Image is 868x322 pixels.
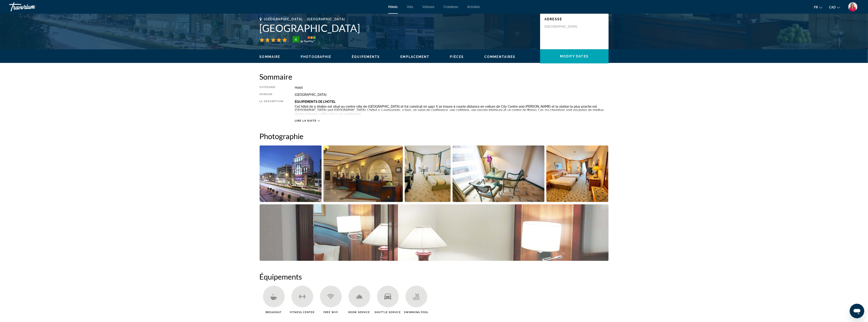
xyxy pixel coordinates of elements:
button: User Menu [847,2,859,12]
a: Hôtels [388,5,398,9]
button: Commentaires [484,55,515,59]
button: Change language [814,4,822,10]
span: [GEOGRAPHIC_DATA], , [GEOGRAPHIC_DATA] [264,17,345,21]
h1: [GEOGRAPHIC_DATA] [260,22,536,34]
a: Voitures [422,5,435,9]
a: Activités [467,5,480,9]
span: Fitness Center [290,311,314,314]
div: Catégorie [260,86,283,89]
button: Modify Dates [540,49,609,63]
a: Croisières [444,5,458,9]
p: Cet hôtel de 5 étoiles est situé au centre ville de [GEOGRAPHIC_DATA] et fut construit en 1997. I... [295,105,609,116]
div: [GEOGRAPHIC_DATA] [295,93,609,96]
button: Photographie [301,55,331,59]
button: Lire la suite [295,119,320,122]
h2: Sommaire [260,72,609,81]
button: Open full-screen image slider [260,204,609,261]
button: Change currency [829,4,840,10]
span: Shuttle Service [375,311,401,314]
button: Équipements [352,55,380,59]
span: fr [814,5,818,9]
button: Open full-screen image slider [405,145,451,202]
span: Free WiFi [323,311,338,314]
p: [GEOGRAPHIC_DATA] [545,24,581,29]
span: Room Service [348,311,370,314]
button: Open full-screen image slider [546,145,609,202]
div: La description [260,100,283,117]
span: Lire la suite [295,119,316,122]
div: 4 [291,37,300,42]
img: 2Q== [848,2,858,11]
p: Adresse [545,17,604,21]
button: Sommaire [260,55,280,59]
button: Open full-screen image slider [453,145,545,202]
button: Open full-screen image slider [260,145,322,202]
span: CAD [829,5,836,9]
b: Équipements De L'hôtel [295,100,336,104]
img: trustyou-badge-hor.svg [293,36,315,44]
div: Hotel [295,86,609,89]
h2: Photographie [260,132,609,141]
button: Pièces [450,55,464,59]
button: Open full-screen image slider [323,145,403,202]
span: Modify Dates [560,55,589,58]
button: Emplacement [401,55,430,59]
div: Adresse [260,93,283,96]
h2: Équipements [260,272,609,281]
span: Breakfast [266,311,282,314]
a: Travorium [9,1,55,13]
span: Swimming Pool [404,311,428,314]
iframe: Bouton de lancement de la fenêtre de messagerie [850,304,864,318]
a: Vols [407,5,413,9]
